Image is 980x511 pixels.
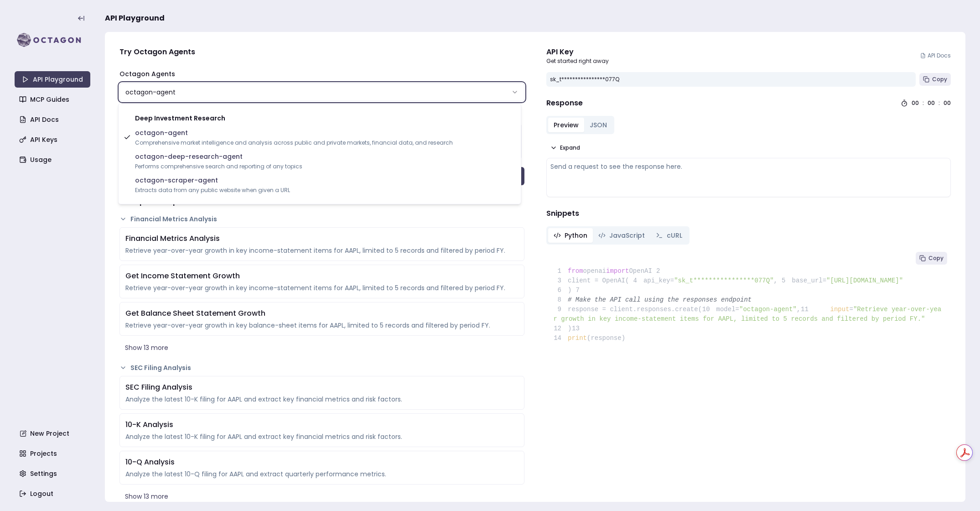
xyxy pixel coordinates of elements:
[120,111,519,125] div: Deep Investment Research
[135,187,290,194] span: Extracts data from any public website when given a URL
[135,128,453,137] span: octagon-agent
[135,139,453,146] span: Comprehensive market intelligence and analysis across public and private markets, financial data,...
[135,163,302,170] span: Performs comprehensive search and reporting of any topics
[135,152,302,161] span: octagon-deep-research-agent
[135,176,290,185] span: octagon-scraper-agent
